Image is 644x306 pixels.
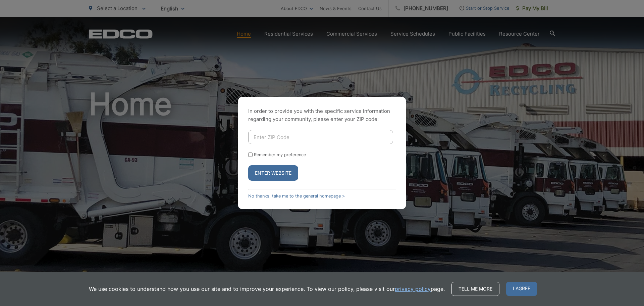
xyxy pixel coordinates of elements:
[451,282,499,296] a: Tell me more
[248,107,396,123] p: In order to provide you with the specific service information regarding your community, please en...
[254,152,306,157] label: Remember my preference
[248,165,298,181] button: Enter Website
[395,285,431,293] a: privacy policy
[89,285,445,293] p: We use cookies to understand how you use our site and to improve your experience. To view our pol...
[506,282,537,296] span: I agree
[248,130,393,144] input: Enter ZIP Code
[248,193,345,199] a: No thanks, take me to the general homepage >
